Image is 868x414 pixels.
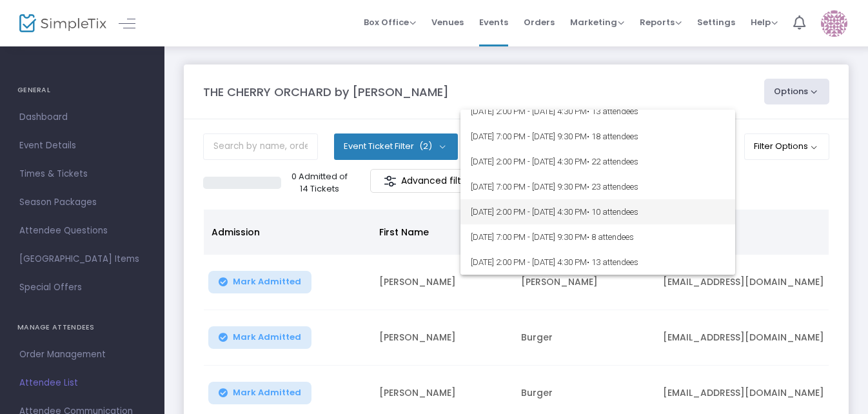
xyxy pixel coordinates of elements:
span: • 10 attendees [587,207,638,217]
span: [DATE] 7:00 PM - [DATE] 9:30 PM [471,124,725,149]
span: • 8 attendees [587,232,634,242]
span: [DATE] 7:00 PM - [DATE] 9:30 PM [471,224,725,250]
span: • 18 attendees [587,132,638,141]
span: [DATE] 2:00 PM - [DATE] 4:30 PM [471,99,725,124]
span: • 13 attendees [587,257,638,267]
span: [DATE] 2:00 PM - [DATE] 4:30 PM [471,199,725,224]
span: [DATE] 7:00 PM - [DATE] 9:30 PM [471,174,725,199]
span: • 13 attendees [587,106,638,116]
span: [DATE] 2:00 PM - [DATE] 4:30 PM [471,149,725,174]
span: [DATE] 2:00 PM - [DATE] 4:30 PM [471,250,725,275]
span: • 22 attendees [587,157,638,166]
span: • 23 attendees [587,182,638,192]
